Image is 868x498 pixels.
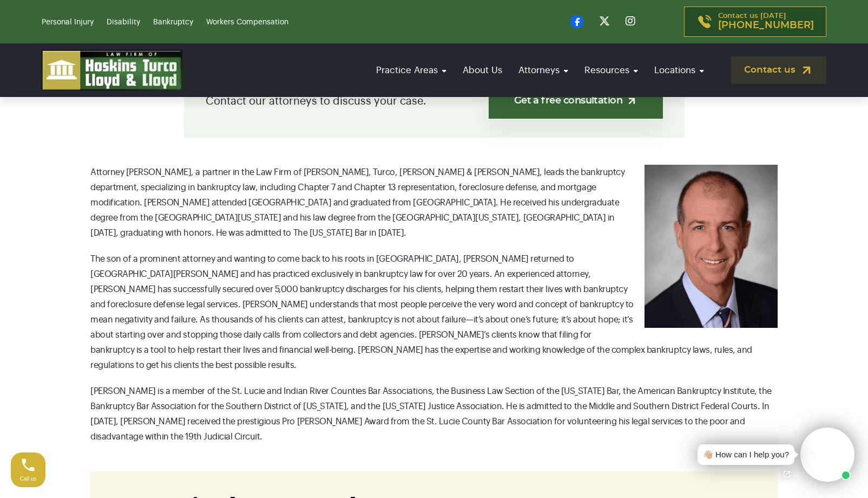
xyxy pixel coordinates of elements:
span: [PHONE_NUMBER] [718,20,814,31]
a: Bankruptcy [153,18,193,26]
a: Practice Areas [371,55,452,86]
a: Contact us [731,56,826,84]
p: The son of a prominent attorney and wanting to come back to his roots in [GEOGRAPHIC_DATA], [PERS... [90,251,778,373]
a: Personal Injury [42,18,94,26]
img: logo [42,50,182,90]
img: Colin Lloyd [645,165,778,328]
div: Contact our attorneys to discuss your case. [184,64,685,138]
div: 👋🏼 How can I help you? [703,449,789,461]
a: Workers Compensation [206,18,288,26]
p: [PERSON_NAME] is a member of the St. Lucie and Indian River Counties Bar Associations, the Busine... [90,384,778,444]
a: Disability [107,18,140,26]
span: Call us [20,476,37,482]
p: Contact us [DATE] [718,12,814,31]
a: About Us [457,55,508,86]
a: Contact us [DATE][PHONE_NUMBER] [684,7,826,37]
p: Attorney [PERSON_NAME], a partner in the Law Firm of [PERSON_NAME], Turco, [PERSON_NAME] & [PERSO... [90,165,778,241]
a: Locations [649,55,709,86]
a: Resources [579,55,643,86]
a: Open chat [775,463,798,486]
img: arrow-up-right-light.svg [626,95,637,107]
a: Attorneys [513,55,574,86]
a: Get a free consultation [489,83,662,119]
